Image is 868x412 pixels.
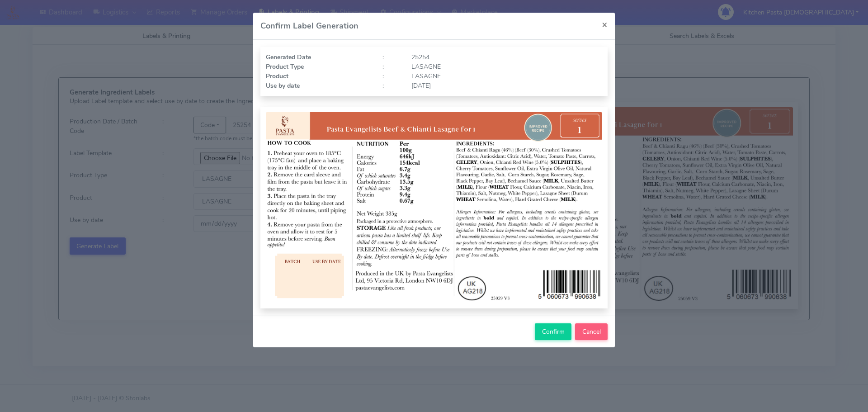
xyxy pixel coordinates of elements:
[594,13,615,37] button: Close
[535,323,571,340] button: Confirm
[266,81,300,90] strong: Use by date
[376,52,405,62] div: :
[266,72,288,81] strong: Product
[376,81,405,90] div: :
[405,52,609,62] div: 25254
[575,323,608,340] button: Cancel
[602,18,608,31] span: ×
[405,62,609,71] div: LASAGNE
[376,62,405,71] div: :
[376,71,405,81] div: :
[266,53,311,62] strong: Generated Date
[260,20,359,32] h4: Confirm Label Generation
[405,71,609,81] div: LASAGNE
[405,81,609,90] div: [DATE]
[266,112,602,303] img: Label Preview
[542,327,565,336] span: Confirm
[266,62,304,71] strong: Product Type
